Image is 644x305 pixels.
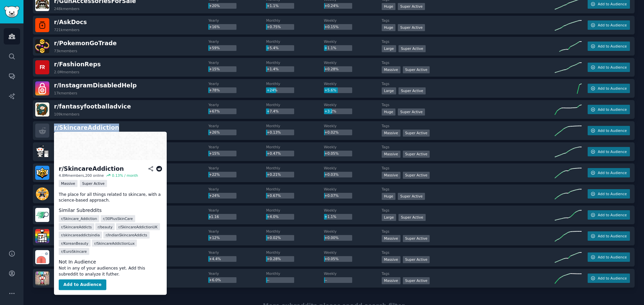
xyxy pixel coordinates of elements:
[61,233,100,237] span: r/ skincareaddictsindia
[382,187,555,192] dt: Tags
[118,224,158,229] span: r/ SkincareAddictionUK
[59,258,162,265] dt: Not In Audience
[209,278,221,282] span: +6.0%
[598,107,627,112] span: Add to Audience
[208,81,266,86] dt: Yearly
[54,82,137,89] span: r/ InstagramDisabledHelp
[324,194,338,198] span: +0.07%
[382,145,555,149] dt: Tags
[324,257,338,261] span: +0.05%
[382,130,400,137] div: Massive
[398,108,425,116] div: Super Active
[267,151,281,155] span: +0.47%
[208,124,266,128] dt: Yearly
[59,207,162,214] dt: Similar Subreddits
[398,214,426,221] div: Super Active
[382,235,400,242] div: Massive
[209,46,220,50] span: +59%
[209,151,220,155] span: +15%
[54,49,77,53] div: 73k members
[208,208,266,213] dt: Yearly
[324,145,382,149] dt: Weekly
[588,252,630,262] button: Add to Audience
[382,208,555,213] dt: Tags
[208,102,266,107] dt: Yearly
[324,102,382,107] dt: Weekly
[266,166,324,170] dt: Monthly
[267,88,277,92] span: +24%
[266,250,324,255] dt: Monthly
[324,250,382,255] dt: Weekly
[266,271,324,276] dt: Monthly
[382,250,555,255] dt: Tags
[382,3,396,10] div: Huge
[209,4,220,8] span: +20%
[208,271,266,276] dt: Yearly
[209,109,220,113] span: +67%
[598,128,627,133] span: Add to Audience
[588,63,630,72] button: Add to Audience
[209,88,220,92] span: +78%
[35,102,49,117] img: fantasyfootballadvice
[324,271,382,276] dt: Weekly
[324,88,336,92] span: +5.6%
[209,257,221,261] span: +4.4%
[209,130,220,134] span: +26%
[267,109,278,113] span: +7.4%
[54,132,167,160] img: For anything and everything having to do with skincare!
[382,277,400,284] div: Massive
[324,151,338,155] span: +0.05%
[588,20,630,30] button: Add to Audience
[267,215,278,219] span: +4.0%
[266,208,324,213] dt: Monthly
[382,193,396,200] div: Huge
[382,39,555,44] dt: Tags
[598,234,627,238] span: Add to Audience
[588,231,630,241] button: Add to Audience
[403,277,430,284] div: Super Active
[266,124,324,128] dt: Monthly
[208,250,266,255] dt: Yearly
[61,224,92,229] span: r/ SkincareAddicts
[61,216,97,221] span: r/ Skincare_Addiction
[403,130,430,137] div: Super Active
[266,102,324,107] dt: Monthly
[59,165,124,173] div: r/ SkincareAddiction
[382,256,400,263] div: Massive
[598,2,627,6] span: Add to Audience
[398,3,425,10] div: Super Active
[598,149,627,154] span: Add to Audience
[209,67,220,71] span: +15%
[382,102,555,107] dt: Tags
[382,108,396,116] div: Huge
[588,126,630,135] button: Add to Audience
[382,271,555,276] dt: Tags
[324,236,338,240] span: +0.00%
[398,87,426,94] div: Super Active
[267,67,278,71] span: +1.4%
[266,229,324,234] dt: Monthly
[382,151,400,158] div: Massive
[54,6,79,11] div: 248k members
[324,278,327,282] span: --
[324,130,338,134] span: +0.02%
[266,39,324,44] dt: Monthly
[598,65,627,70] span: Add to Audience
[35,250,49,264] img: tipofmytongue
[324,25,338,29] span: +0.15%
[35,145,49,159] img: buildapc
[382,24,396,31] div: Huge
[35,166,49,180] img: Brawlstars
[208,39,266,44] dt: Yearly
[54,103,131,110] span: r/ fantasyfootballadvice
[98,224,112,229] span: r/ beauty
[398,193,425,200] div: Super Active
[94,241,135,245] span: r/ SkincareAddictionLux
[59,265,162,277] dd: Not in any of your audiences yet. Add this subreddit to analyze it futher.
[588,147,630,156] button: Add to Audience
[324,67,338,71] span: +0.28%
[324,81,382,86] dt: Weekly
[61,249,87,254] span: r/ EuroSkincare
[324,229,382,234] dt: Weekly
[382,124,555,128] dt: Tags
